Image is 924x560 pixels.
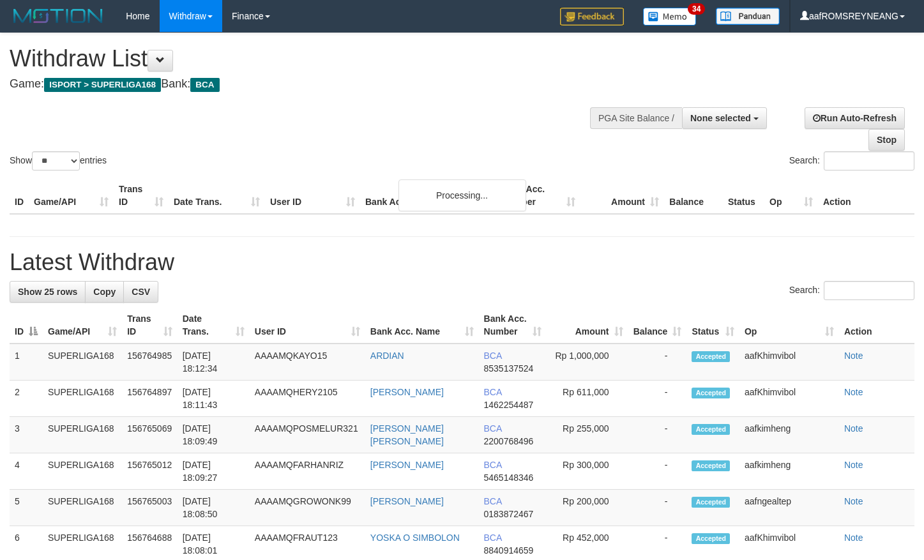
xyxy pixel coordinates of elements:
[692,533,730,544] span: Accepted
[178,490,250,526] td: [DATE] 18:08:50
[484,509,534,519] span: Copy 0183872467 to clipboard
[122,344,178,381] td: 156764985
[628,490,687,526] td: -
[789,281,914,300] label: Search:
[32,151,80,170] select: Showentries
[692,424,730,435] span: Accepted
[739,490,839,526] td: aafngealtep
[250,417,365,453] td: AAAAMQPOSMELUR321
[484,533,502,543] span: BCA
[250,381,365,417] td: AAAAMQHERY2105
[484,387,502,397] span: BCA
[628,453,687,490] td: -
[169,178,265,214] th: Date Trans.
[664,178,723,214] th: Balance
[690,113,751,123] span: None selected
[764,178,818,214] th: Op
[590,107,682,129] div: PGA Site Balance /
[10,381,43,417] td: 2
[10,6,107,26] img: MOTION_logo.png
[10,307,43,344] th: ID: activate to sort column descending
[18,287,77,297] span: Show 25 rows
[692,351,730,362] span: Accepted
[29,178,114,214] th: Game/API
[132,287,150,297] span: CSV
[85,281,124,303] a: Copy
[739,307,839,344] th: Op: activate to sort column ascending
[484,473,534,483] span: Copy 5465148346 to clipboard
[547,417,628,453] td: Rp 255,000
[178,453,250,490] td: [DATE] 18:09:27
[547,307,628,344] th: Amount: activate to sort column ascending
[688,3,705,15] span: 34
[824,281,914,300] input: Search:
[484,436,534,446] span: Copy 2200768496 to clipboard
[178,417,250,453] td: [DATE] 18:09:49
[692,460,730,471] span: Accepted
[868,129,905,151] a: Stop
[10,490,43,526] td: 5
[93,287,116,297] span: Copy
[484,496,502,506] span: BCA
[739,453,839,490] td: aafkimheng
[10,151,107,170] label: Show entries
[547,344,628,381] td: Rp 1,000,000
[643,8,697,26] img: Button%20Memo.svg
[497,178,580,214] th: Bank Acc. Number
[692,497,730,508] span: Accepted
[789,151,914,170] label: Search:
[370,533,460,543] a: YOSKA O SIMBOLON
[628,417,687,453] td: -
[43,381,122,417] td: SUPERLIGA168
[265,178,360,214] th: User ID
[739,417,839,453] td: aafkimheng
[122,490,178,526] td: 156765003
[628,307,687,344] th: Balance: activate to sort column ascending
[122,307,178,344] th: Trans ID: activate to sort column ascending
[370,351,404,361] a: ARDIAN
[547,490,628,526] td: Rp 200,000
[818,178,914,214] th: Action
[479,307,547,344] th: Bank Acc. Number: activate to sort column ascending
[370,423,444,446] a: [PERSON_NAME] [PERSON_NAME]
[484,423,502,434] span: BCA
[398,179,526,211] div: Processing...
[10,417,43,453] td: 3
[43,490,122,526] td: SUPERLIGA168
[250,307,365,344] th: User ID: activate to sort column ascending
[844,387,863,397] a: Note
[484,545,534,556] span: Copy 8840914659 to clipboard
[10,344,43,381] td: 1
[190,78,219,92] span: BCA
[560,8,624,26] img: Feedback.jpg
[805,107,905,129] a: Run Auto-Refresh
[370,496,444,506] a: [PERSON_NAME]
[844,496,863,506] a: Note
[844,460,863,470] a: Note
[844,423,863,434] a: Note
[682,107,767,129] button: None selected
[122,453,178,490] td: 156765012
[484,400,534,410] span: Copy 1462254487 to clipboard
[250,453,365,490] td: AAAAMQFARHANRIZ
[484,363,534,374] span: Copy 8535137524 to clipboard
[739,381,839,417] td: aafKhimvibol
[547,453,628,490] td: Rp 300,000
[43,453,122,490] td: SUPERLIGA168
[122,417,178,453] td: 156765069
[365,307,479,344] th: Bank Acc. Name: activate to sort column ascending
[370,460,444,470] a: [PERSON_NAME]
[628,381,687,417] td: -
[250,490,365,526] td: AAAAMQGROWONK99
[686,307,739,344] th: Status: activate to sort column ascending
[716,8,780,25] img: panduan.png
[10,178,29,214] th: ID
[43,344,122,381] td: SUPERLIGA168
[484,351,502,361] span: BCA
[10,78,603,91] h4: Game: Bank:
[10,453,43,490] td: 4
[178,381,250,417] td: [DATE] 18:11:43
[10,281,86,303] a: Show 25 rows
[10,250,914,275] h1: Latest Withdraw
[178,344,250,381] td: [DATE] 18:12:34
